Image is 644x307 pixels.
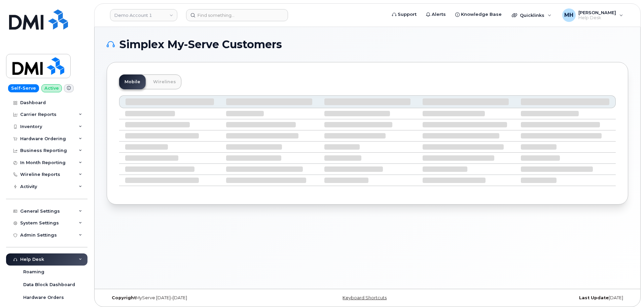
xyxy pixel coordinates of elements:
[579,295,609,300] strong: Last Update
[107,295,281,301] div: MyServe [DATE]–[DATE]
[119,39,282,50] span: Simplex My-Serve Customers
[119,74,146,89] a: Mobile
[148,74,181,89] a: Wirelines
[343,295,387,300] a: Keyboard Shortcuts
[454,295,628,301] div: [DATE]
[112,295,136,300] strong: Copyright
